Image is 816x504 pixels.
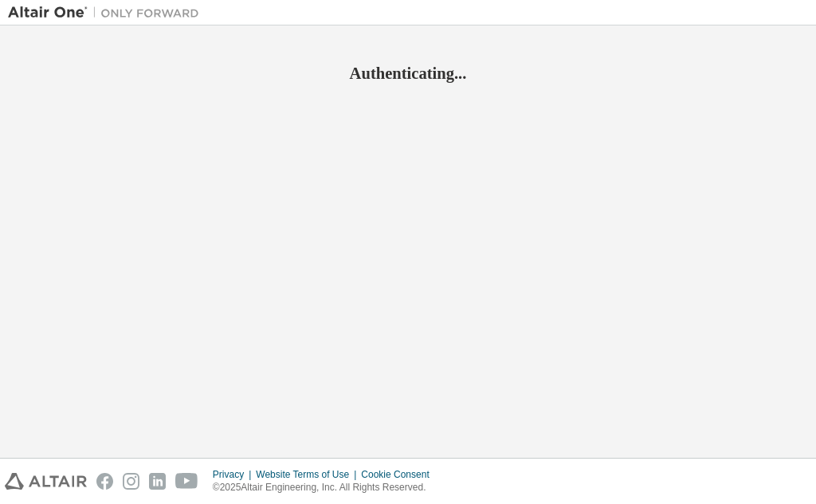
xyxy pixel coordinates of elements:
img: facebook.svg [96,473,113,490]
img: altair_logo.svg [5,473,87,490]
img: youtube.svg [175,473,198,490]
p: © 2025 Altair Engineering, Inc. All Rights Reserved. [213,481,439,494]
div: Cookie Consent [361,468,438,481]
img: linkedin.svg [149,473,166,490]
div: Website Terms of Use [256,468,361,481]
h2: Authenticating... [8,63,808,84]
img: Altair One [8,5,207,21]
div: Privacy [213,468,256,481]
img: instagram.svg [123,473,139,490]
